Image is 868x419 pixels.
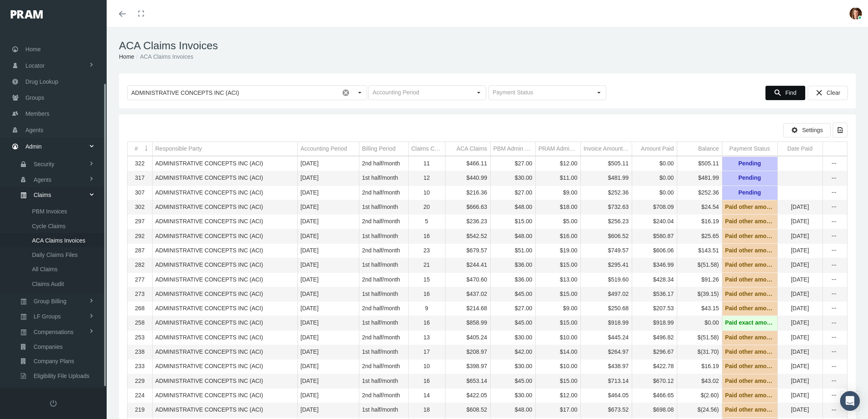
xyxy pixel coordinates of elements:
[828,203,841,211] div: Show Invoice actions
[128,403,152,417] td: 219
[152,302,297,316] td: ADMINISTRATIVE CONCEPTS INC (ACI)
[828,392,841,400] div: more
[34,340,63,354] span: Companies
[493,334,532,341] div: $30.00
[32,234,85,247] span: ACA Claims Invoices
[152,185,297,200] td: ADMINISTRATIVE CONCEPTS INC (ACI)
[359,330,408,345] td: 2nd half/month
[448,247,487,254] div: $679.57
[34,325,73,339] span: Compensations
[359,185,408,200] td: 2nd half/month
[408,403,445,417] td: 18
[539,290,578,298] div: $15.00
[408,200,445,215] td: 20
[680,174,719,182] div: $481.99
[297,215,359,229] td: [DATE]
[808,86,848,100] div: Clear
[722,403,777,417] td: Paid other amount
[152,229,297,243] td: ADMINISTRATIVE CONCEPTS INC (ACI)
[828,189,841,197] div: more
[635,218,674,225] div: $240.04
[408,272,445,287] td: 15
[680,189,719,197] div: $252.36
[359,215,408,229] td: 2nd half/month
[722,200,777,215] td: Paid other amount
[722,243,777,258] td: Paid other amount
[828,276,841,284] div: Show Invoice actions
[787,145,812,153] div: Date Paid
[777,359,822,374] td: [DATE]
[722,287,777,301] td: Paid other amount
[362,145,396,153] div: Billing Period
[635,290,674,298] div: $536.17
[777,345,822,359] td: [DATE]
[592,86,606,100] div: Select
[493,319,532,327] div: $45.00
[635,189,674,197] div: $0.00
[128,243,152,258] td: 287
[128,258,152,272] td: 282
[34,157,55,171] span: Security
[584,319,629,327] div: $918.99
[408,215,445,229] td: 5
[828,261,841,270] div: more
[828,261,841,269] div: Show Invoice actions
[539,174,578,182] div: $11.00
[25,90,44,105] span: Groups
[128,229,152,243] td: 292
[472,86,486,100] div: Select
[25,74,58,89] span: Drug Lookup
[457,145,487,153] div: ACA Claims
[828,305,841,313] div: Show Invoice actions
[128,171,152,185] td: 317
[152,374,297,388] td: ADMINISTRATIVE CONCEPTS INC (ACI)
[152,403,297,417] td: ADMINISTRATIVE CONCEPTS INC (ACI)
[128,359,152,374] td: 233
[722,171,777,185] td: Pending
[359,171,408,185] td: 1st half/month
[128,185,152,200] td: 307
[25,139,42,154] span: Admin
[359,374,408,388] td: 1st half/month
[777,272,822,287] td: [DATE]
[722,345,777,359] td: Paid other amount
[134,52,193,61] li: ACA Claims Invoices
[11,10,43,18] img: PRAM_20_x_78.png
[539,334,578,341] div: $10.00
[408,243,445,258] td: 23
[680,261,719,269] div: $(51.58)
[539,276,578,284] div: $13.00
[32,204,67,218] span: PBM Invoices
[802,127,823,133] span: Settings
[448,276,487,284] div: $470.60
[777,229,822,243] td: [DATE]
[827,89,840,96] span: Clear
[152,359,297,374] td: ADMINISTRATIVE CONCEPTS INC (ACI)
[828,290,841,298] div: Show Invoice actions
[493,145,532,153] div: PBM Admin Fee
[680,305,719,312] div: $43.15
[34,384,54,398] span: Content
[297,258,359,272] td: [DATE]
[828,362,841,371] div: Show Invoice actions
[765,86,805,100] div: Find
[32,262,57,276] span: All Claims
[408,157,445,171] td: 11
[777,142,822,156] td: Column Date Paid
[359,272,408,287] td: 2nd half/month
[828,218,841,226] div: more
[119,53,134,60] a: Home
[408,287,445,301] td: 16
[777,258,822,272] td: [DATE]
[828,232,841,240] div: more
[539,218,578,225] div: $5.00
[828,377,841,385] div: more
[635,174,674,182] div: $0.00
[128,302,152,316] td: 268
[828,174,841,183] div: more
[828,319,841,327] div: more
[828,363,841,371] div: more
[828,160,841,168] div: Show Invoice actions
[539,232,578,240] div: $16.00
[580,142,632,156] td: Column Invoice Amount Due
